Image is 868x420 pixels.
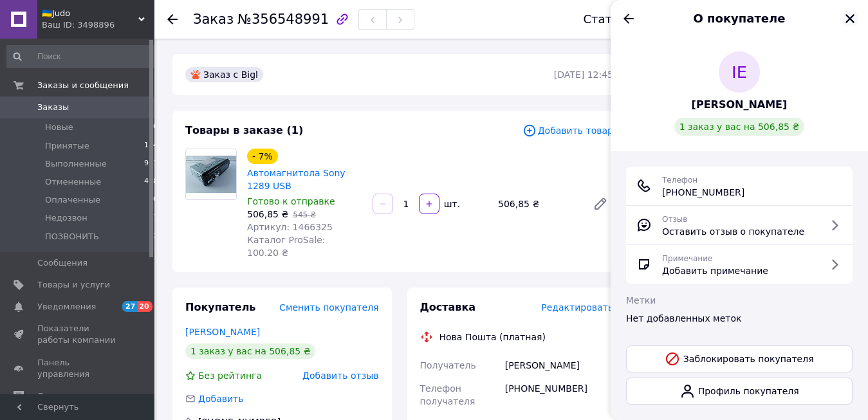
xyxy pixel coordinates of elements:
span: Заказы и сообщения [37,80,129,91]
a: [PERSON_NAME] [692,98,788,113]
a: Профиль покупателя [626,378,853,405]
span: Метки [626,295,656,306]
span: Доставка [420,301,476,313]
span: Редактировать [541,302,613,313]
div: Вернуться назад [167,13,178,26]
time: [DATE] 12:45 [554,69,613,80]
span: 545 ₴ [293,210,316,219]
span: Заказы [37,102,69,113]
span: Выполненные [45,158,107,170]
img: Автомагнитола Sony 1289 USB [186,156,236,194]
span: Готово к отправке [247,196,335,206]
span: Оставить отзыв о покупателе [662,225,804,238]
div: шт. [441,197,461,210]
span: Артикул: 1466325 [247,222,333,232]
span: Получатель [420,360,476,370]
span: 1 [153,212,158,224]
span: Без рейтинга [198,370,262,381]
span: Принятые [45,140,89,152]
span: 0 [153,122,158,133]
span: Добавить примечание [662,264,768,277]
div: 506,85 ₴ [493,195,582,213]
span: 0 [153,194,158,206]
span: 20 [137,301,152,312]
span: 134 [144,140,158,152]
span: Сообщения [37,257,88,269]
span: ПОЗВОНИТЬ [45,231,99,242]
span: Оплаченные [45,194,100,206]
span: Примечание [662,254,712,263]
span: 961 [144,158,158,170]
span: Добавить [198,394,243,404]
span: Нет добавленных меток [626,313,741,324]
span: Отмененные [45,176,101,188]
span: Телефон [662,176,697,185]
span: 506,85 ₴ [247,209,288,219]
div: [PERSON_NAME] [503,354,616,377]
button: Назад [621,11,636,26]
a: ПримечаниеДобавить примечание [636,251,842,277]
span: 27 [122,301,137,312]
span: О покупателе [694,12,786,25]
span: Покупатель [185,301,255,313]
span: Товары в заказе (1) [185,124,303,136]
span: Недозвон [45,212,88,224]
span: 1 [153,231,158,242]
span: ІЕ [732,60,747,84]
span: Уведомления [37,301,96,313]
span: №356548991 [237,12,329,27]
span: Товары и услуги [37,279,110,291]
span: Отзывы [37,390,71,402]
span: Показатели работы компании [37,323,119,346]
button: Заблокировать покупателя [626,345,853,372]
div: [PHONE_NUMBER] [503,377,616,413]
span: 1 заказ у вас на 506,85 ₴ [679,122,799,132]
div: Заказ с Bigl [185,67,263,82]
input: Поиск [6,45,159,68]
a: Автомагнитола Sony 1289 USB [247,168,346,191]
button: Закрыть [842,11,858,26]
span: Добавить товар [522,123,613,138]
a: ОтзывОставить отзыв о покупателе [636,212,842,238]
a: Редактировать [587,191,613,217]
div: Нова Пошта (платная) [436,331,549,343]
span: Добавить отзыв [302,370,378,381]
div: Ваш ID: 3498896 [42,19,154,31]
a: [PERSON_NAME] [185,327,260,337]
span: [PHONE_NUMBER] [662,186,744,199]
span: 🇺🇦Judo [42,8,138,19]
span: Панель управления [37,357,119,380]
span: Телефон получателя [420,383,476,406]
span: Сменить покупателя [279,302,378,313]
div: - 7% [247,149,278,164]
span: Новые [45,122,73,133]
span: Заказ [193,12,234,27]
div: Статус заказа [583,13,669,26]
span: Отзыв [662,215,687,224]
div: 1 заказ у вас на 506,85 ₴ [185,343,315,359]
span: 498 [144,176,158,188]
span: Каталог ProSale: 100.20 ₴ [247,235,325,258]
